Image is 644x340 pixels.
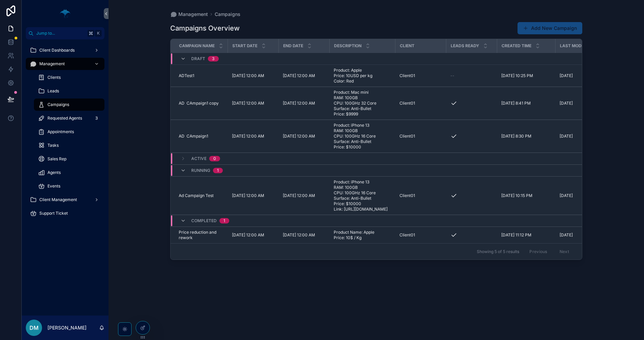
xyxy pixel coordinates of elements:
span: Agents [47,170,61,175]
div: 1 [223,218,225,223]
a: [DATE] 12:00 AM [283,193,326,198]
span: [DATE] [560,193,573,198]
a: [DATE] 12:00 AM [232,101,275,106]
a: Requested Agents3 [34,112,104,124]
a: Leads [34,85,104,97]
p: [PERSON_NAME] [47,324,86,331]
span: [DATE] 12:00 AM [232,133,264,139]
span: Last Modified Time [560,43,602,49]
a: Client Management [26,194,104,206]
h1: Campaigns Overview [170,23,240,33]
a: [DATE] 10:25 PM [501,73,551,78]
span: [DATE] 8:41 PM [501,101,531,106]
span: Campaign Name [179,43,215,49]
a: Sales Rep [34,153,104,165]
a: [DATE] 12:00 AM [232,193,275,198]
a: Management [170,11,208,18]
span: [DATE] 12:00 AM [283,232,315,238]
span: [DATE] [560,73,573,78]
span: Client01 [399,232,415,238]
span: [DATE] 12:00 AM [232,193,264,198]
a: Client01 [399,133,442,139]
a: [DATE] [560,232,611,238]
div: 1 [217,168,219,173]
span: [DATE] 12:00 AM [283,101,315,106]
span: Requested Agents [47,115,82,121]
a: [DATE] [560,101,611,106]
a: AD CAmpaign1 copy [179,101,224,106]
a: [DATE] 12:00 AM [283,133,326,139]
a: Clients [34,71,104,84]
a: Client01 [399,73,442,78]
span: [DATE] [560,101,573,106]
a: Product: iPhone 13 RAM: 100GB CPU: 100GHz 16 Core Surface: Anti-Bullet Price: $10000 [334,123,391,150]
a: [DATE] 8:30 PM [501,133,551,139]
a: [DATE] [560,193,611,198]
span: DM [30,324,39,332]
span: End Date [283,43,303,49]
a: Client01 [399,232,442,238]
span: [DATE] 12:00 AM [232,232,264,238]
a: Campaigns [215,11,240,18]
span: Campaigns [47,102,69,107]
span: Client [400,43,414,49]
span: [DATE] 10:15 PM [501,193,532,198]
span: Support Ticket [39,211,68,216]
img: App logo [60,8,71,19]
span: Created Time [502,43,531,49]
a: [DATE] 12:00 AM [283,232,326,238]
span: [DATE] [560,133,573,139]
div: scrollable content [22,39,109,228]
span: AD CAmpaign1 [179,133,208,139]
a: [DATE] [560,73,611,78]
span: Client01 [399,73,415,78]
a: Management [26,58,104,70]
a: ADTest1 [179,73,224,78]
span: Leads [47,88,59,94]
span: Jump to... [36,31,85,36]
span: Showing 5 of 5 results [477,249,519,254]
a: Client01 [399,101,442,106]
span: Completed [191,218,217,223]
span: Active [191,156,207,161]
span: Client01 [399,101,415,106]
span: ADTest1 [179,73,194,78]
span: Description [334,43,362,49]
span: [DATE] 8:30 PM [501,133,531,139]
div: 0 [213,156,216,161]
span: [DATE] [560,232,573,238]
span: Clients [47,75,61,80]
a: Support Ticket [26,207,104,219]
span: Management [39,61,65,67]
a: Appointments [34,126,104,138]
a: Ad Campaign Test [179,193,224,198]
button: Jump to...K [26,27,104,39]
span: [DATE] 11:12 PM [501,232,531,238]
a: [DATE] 11:12 PM [501,232,551,238]
a: Agents [34,166,104,179]
a: -- [450,73,493,78]
span: Management [178,11,208,18]
span: Client Management [39,197,77,202]
a: Product: Mac mini RAM: 100GB CPU: 100GHz 32 Core Surface: Anti-Bullet Price: $9999 [334,90,391,117]
span: Client Dashboards [39,48,75,53]
a: [DATE] 12:00 AM [232,133,275,139]
span: K [96,31,101,36]
button: Add New Campaign [518,22,582,34]
span: Start Date [232,43,257,49]
span: Product Name: Apple Price: 10$ / Kg [334,230,391,240]
a: Campaigns [34,99,104,111]
span: Product: iPhone 13 RAM: 100GB CPU: 100GHz 16 Core Surface: Anti-Bullet Price: $10000 Link: [URL][... [334,179,391,212]
a: Client Dashboards [26,44,104,56]
span: [DATE] 12:00 AM [232,73,264,78]
a: Client01 [399,193,442,198]
span: [DATE] 12:00 AM [283,73,315,78]
a: Product: Apple Price: 10USD per kg Color: Red [334,68,391,84]
a: Tasks [34,139,104,151]
span: Tasks [47,143,59,148]
span: Ad Campaign Test [179,193,214,198]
